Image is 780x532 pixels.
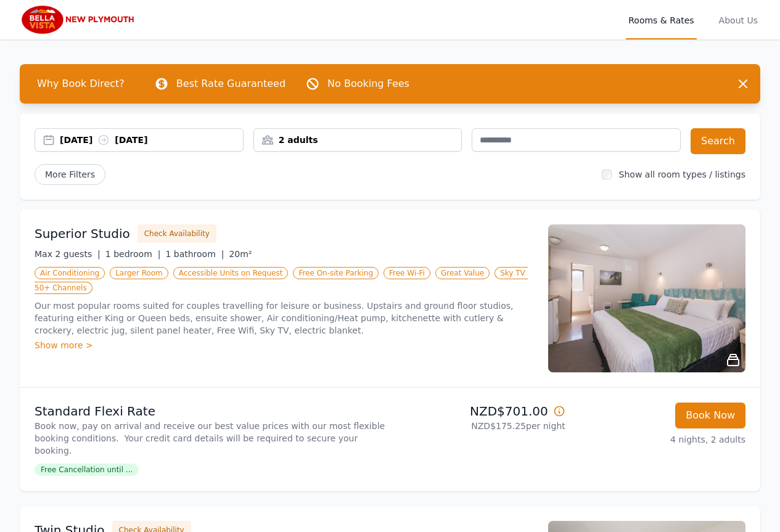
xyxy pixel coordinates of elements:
span: 20m² [229,249,252,259]
button: Check Availability [138,224,216,243]
span: Free Wi-Fi [384,267,430,279]
span: Max 2 guests | [35,249,101,259]
div: Show more > [35,339,533,351]
span: Free Cancellation until ... [35,464,139,476]
div: 2 adults [254,134,462,146]
label: Show all room types / listings [619,170,745,179]
span: More Filters [35,164,105,185]
p: No Booking Fees [327,76,409,91]
span: Accessible Units on Request [173,267,289,279]
p: Best Rate Guaranteed [176,76,285,91]
p: Book now, pay on arrival and receive our best value prices with our most flexible booking conditi... [35,420,385,457]
p: Our most popular rooms suited for couples travelling for leisure or business. Upstairs and ground... [35,300,533,337]
span: Free On-site Parking [293,267,379,279]
span: 1 bathroom | [165,249,224,259]
span: Air Conditioning [35,267,105,279]
div: [DATE] [DATE] [60,134,243,146]
button: Book Now [675,403,745,428]
p: NZD$701.00 [395,403,565,420]
p: NZD$175.25 per night [395,420,565,432]
img: Bella Vista New Plymouth [20,5,138,35]
p: 4 nights, 2 adults [575,433,745,446]
span: Why Book Direct? [27,72,134,96]
p: Standard Flexi Rate [35,403,385,420]
span: Larger Room [110,267,168,279]
span: 1 bedroom | [105,249,161,259]
button: Search [691,128,745,154]
span: Great Value [435,267,490,279]
h3: Superior Studio [35,225,130,242]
